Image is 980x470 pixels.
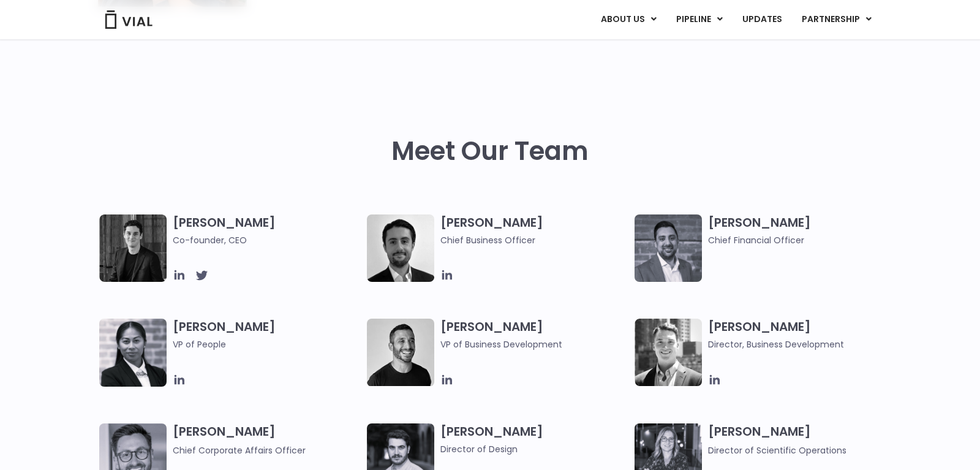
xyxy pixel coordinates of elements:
h3: [PERSON_NAME] [173,214,361,247]
img: A black and white photo of a man in a suit attending a Summit. [99,214,167,282]
h3: [PERSON_NAME] [440,214,628,247]
span: Director of Scientific Operations [708,444,846,457]
img: Catie [99,319,167,387]
span: Chief Financial Officer [708,233,896,247]
a: UPDATES [733,9,791,30]
h3: [PERSON_NAME] [708,423,896,457]
a: PARTNERSHIPMenu Toggle [792,9,881,30]
h3: [PERSON_NAME] [708,319,896,351]
h3: [PERSON_NAME] [173,423,361,457]
img: A black and white photo of a man smiling. [367,319,434,386]
h3: [PERSON_NAME] [440,319,628,351]
h2: Meet Our Team [391,137,589,166]
span: Co-founder, CEO [173,233,361,247]
img: Headshot of smiling man named Samir [635,214,702,282]
a: PIPELINEMenu Toggle [666,9,732,30]
img: A black and white photo of a man in a suit holding a vial. [367,214,434,282]
span: Director, Business Development [708,338,896,351]
h3: [PERSON_NAME] [440,423,628,456]
img: A black and white photo of a smiling man in a suit at ARVO 2023. [635,319,702,386]
span: Chief Business Officer [440,233,628,247]
h3: [PERSON_NAME] [708,214,896,247]
span: VP of Business Development [440,338,628,351]
span: Director of Design [440,442,628,456]
span: VP of People [173,338,361,351]
span: Chief Corporate Affairs Officer [173,444,306,457]
img: Vial Logo [104,10,153,29]
a: ABOUT USMenu Toggle [591,9,666,30]
h3: [PERSON_NAME] [173,319,361,369]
